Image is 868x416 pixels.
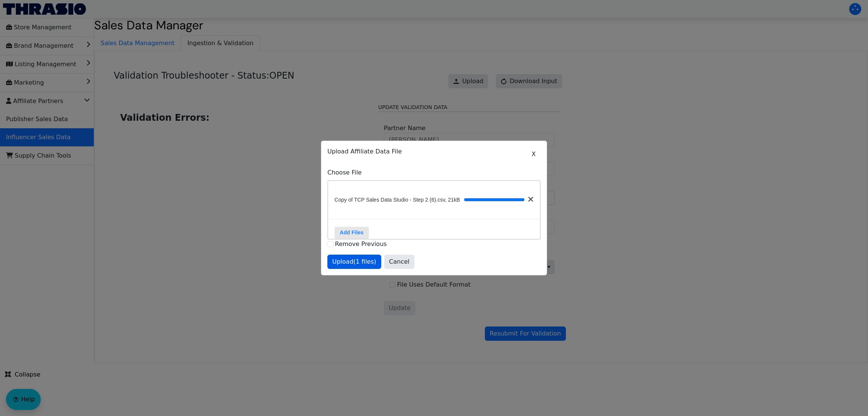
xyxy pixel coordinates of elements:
span: Upload (1 files) [332,257,376,266]
button: X [527,147,541,161]
button: Cancel [384,255,414,269]
span: Copy of TCP Sales Data Studio - Step 2 (6).csv, 21kB [335,196,460,204]
label: Add Files [335,227,369,239]
p: Upload Affiliate Data File [327,147,541,156]
span: X [532,150,536,159]
label: Choose File [327,168,541,177]
button: Upload(1 files) [327,255,381,269]
label: Remove Previous [335,240,387,247]
span: Cancel [389,257,410,266]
